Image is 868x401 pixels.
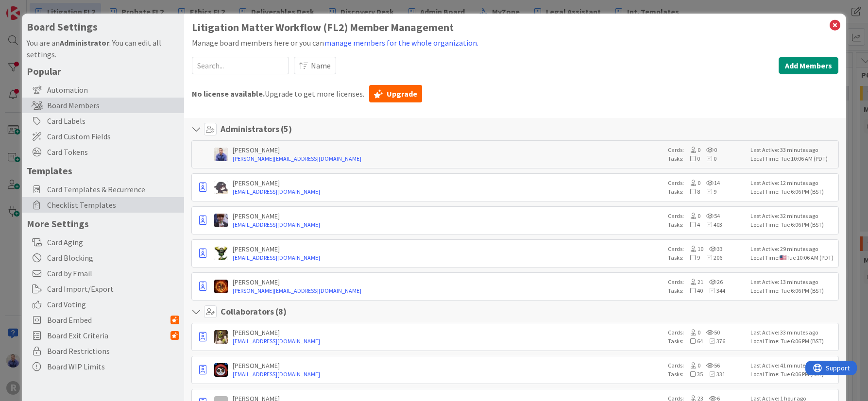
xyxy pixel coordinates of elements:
[233,154,664,163] a: [PERSON_NAME][EMAIL_ADDRESS][DOMAIN_NAME]
[294,57,336,74] button: Name
[683,254,700,261] span: 9
[192,36,839,49] div: Manage board members here or you can
[703,287,725,294] span: 344
[750,328,835,337] div: Last Active: 33 minutes ago
[27,37,179,60] div: You are an . You can edit all settings.
[668,179,746,187] div: Cards:
[275,306,287,317] span: ( 8 )
[233,328,664,337] div: [PERSON_NAME]
[47,330,170,341] span: Board Exit Criteria
[47,314,170,326] span: Board Embed
[668,253,746,262] div: Tasks:
[684,329,700,336] span: 0
[27,217,179,230] h5: More Settings
[683,370,703,378] span: 35
[233,278,664,286] div: [PERSON_NAME]
[683,188,700,195] span: 8
[214,181,228,194] img: KN
[668,146,746,154] div: Cards:
[700,362,720,369] span: 56
[47,299,179,310] span: Card Voting
[324,36,479,49] button: manage members for the whole organization.
[668,212,746,220] div: Cards:
[233,361,664,370] div: [PERSON_NAME]
[233,179,664,187] div: [PERSON_NAME]
[233,146,664,154] div: [PERSON_NAME]
[22,250,184,266] div: Card Blocking
[700,179,720,186] span: 14
[750,220,835,229] div: Local Time: Tue 6:06 PM (BST)
[700,155,716,162] span: 0
[233,220,664,229] a: [EMAIL_ADDRESS][DOMAIN_NAME]
[233,286,664,295] a: [PERSON_NAME][EMAIL_ADDRESS][DOMAIN_NAME]
[700,254,722,261] span: 206
[22,82,184,98] div: Automation
[750,361,835,370] div: Last Active: 41 minutes ago
[233,212,664,220] div: [PERSON_NAME]
[703,278,723,285] span: 26
[27,165,179,177] h5: Templates
[750,286,835,295] div: Local Time: Tue 6:06 PM (BST)
[22,98,184,113] div: Board Members
[683,287,703,294] span: 40
[684,362,700,369] span: 0
[47,267,179,279] span: Card by Email
[369,85,422,102] a: Upgrade
[750,337,835,346] div: Local Time: Tue 6:06 PM (BST)
[214,148,228,161] img: JG
[668,187,746,196] div: Tasks:
[281,123,292,134] span: ( 5 )
[27,65,179,77] h5: Popular
[683,337,703,345] span: 64
[703,245,723,252] span: 33
[214,247,228,260] img: NC
[750,245,835,253] div: Last Active: 29 minutes ago
[233,253,664,262] a: [EMAIL_ADDRESS][DOMAIN_NAME]
[233,337,664,346] a: [EMAIL_ADDRESS][DOMAIN_NAME]
[214,330,228,344] img: DG
[700,212,720,219] span: 54
[214,363,228,377] img: JS
[47,184,179,195] span: Card Templates & Recurrence
[668,245,746,253] div: Cards:
[684,278,703,285] span: 21
[750,212,835,220] div: Last Active: 32 minutes ago
[684,245,703,252] span: 10
[683,155,700,162] span: 0
[22,234,184,250] div: Card Aging
[683,221,700,228] span: 4
[750,278,835,286] div: Last Active: 13 minutes ago
[221,124,292,134] h4: Administrators
[668,286,746,295] div: Tasks:
[750,370,835,379] div: Local Time: Tue 6:06 PM (BST)
[668,328,746,337] div: Cards:
[750,146,835,154] div: Last Active: 33 minutes ago
[214,280,228,293] img: TR
[750,253,835,262] div: Local Time: Tue 10:06 AM (PDT)
[22,113,184,129] div: Card Labels
[192,89,265,99] b: No license available.
[233,187,664,196] a: [EMAIL_ADDRESS][DOMAIN_NAME]
[233,245,664,253] div: [PERSON_NAME]
[22,359,184,374] div: Board WIP Limits
[668,278,746,286] div: Cards:
[20,1,44,13] span: Support
[750,179,835,187] div: Last Active: 12 minutes ago
[22,281,184,297] div: Card Import/Export
[700,329,720,336] span: 50
[703,370,725,378] span: 331
[750,154,835,163] div: Local Time: Tue 10:06 AM (PDT)
[60,38,109,48] b: Administrator
[684,179,700,186] span: 0
[668,337,746,346] div: Tasks:
[27,21,179,33] h4: Board Settings
[311,60,331,71] span: Name
[47,146,179,158] span: Card Tokens
[221,306,287,317] h4: Collaborators
[668,370,746,379] div: Tasks:
[192,88,364,100] span: Upgrade to get more licenses.
[668,361,746,370] div: Cards:
[192,57,289,74] input: Search...
[780,255,786,260] img: us.png
[703,337,725,345] span: 376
